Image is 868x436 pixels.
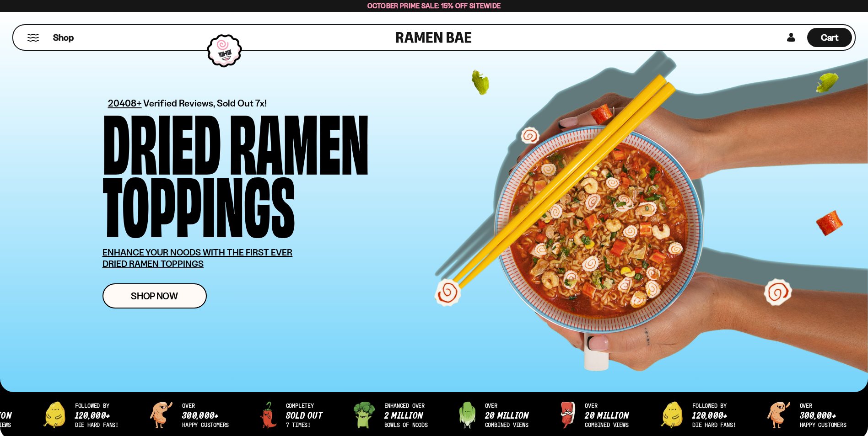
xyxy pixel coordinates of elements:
[102,283,207,308] a: Shop Now
[53,28,74,47] a: Shop
[53,32,74,44] span: Shop
[102,170,295,233] div: Toppings
[27,34,39,42] button: Mobile Menu Trigger
[131,291,178,301] span: Shop Now
[102,108,221,170] div: Dried
[367,1,501,10] span: October Prime Sale: 15% off Sitewide
[229,108,369,170] div: Ramen
[102,247,293,269] u: ENHANCE YOUR NOODS WITH THE FIRST EVER DRIED RAMEN TOPPINGS
[807,25,852,50] div: Cart
[821,32,839,43] span: Cart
